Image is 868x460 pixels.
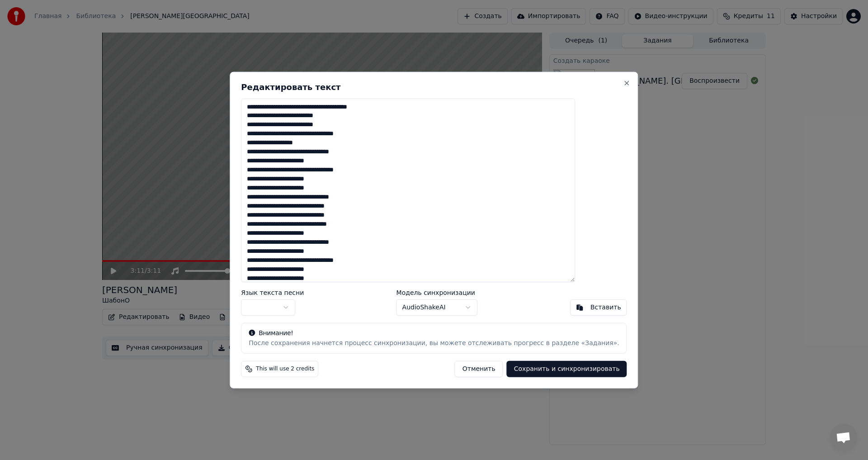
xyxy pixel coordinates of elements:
[590,303,621,312] div: Вставить
[455,361,503,377] button: Отменить
[241,83,627,91] h2: Редактировать текст
[507,361,627,377] button: Сохранить и синхронизировать
[396,289,478,296] label: Модель синхронизации
[249,339,619,348] div: После сохранения начнется процесс синхронизации, вы можете отслеживать прогресс в разделе «Задания».
[241,289,304,296] label: Язык текста песни
[256,365,314,373] span: This will use 2 credits
[570,299,627,316] button: Вставить
[249,329,619,338] div: Внимание!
